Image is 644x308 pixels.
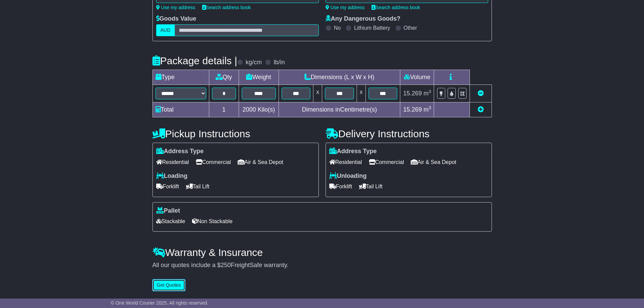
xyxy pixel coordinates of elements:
[424,106,431,113] span: m
[403,106,422,113] span: 15.269
[152,128,319,139] h4: Pickup Instructions
[238,157,283,167] span: Air & Sea Depot
[326,15,401,23] label: Any Dangerous Goods?
[403,90,422,97] span: 15.269
[334,25,341,31] label: No
[279,102,400,117] td: Dimensions in Centimetre(s)
[186,181,210,192] span: Tail Lift
[329,157,362,167] span: Residential
[111,300,209,306] span: © One World Courier 2025. All rights reserved.
[400,70,434,85] td: Volume
[196,157,231,167] span: Commercial
[357,85,365,102] td: x
[279,70,400,85] td: Dimensions (L x W x H)
[209,70,239,85] td: Qty
[329,148,377,155] label: Address Type
[156,5,195,10] a: Use my address
[221,262,231,268] span: 250
[156,181,179,192] span: Forklift
[329,181,352,192] span: Forklift
[156,207,180,215] label: Pallet
[152,247,492,258] h4: Warranty & Insurance
[156,24,175,36] label: AUD
[156,216,185,227] span: Stackable
[192,216,233,227] span: Non Stackable
[326,128,492,139] h4: Delivery Instructions
[152,55,237,66] h4: Package details |
[369,157,404,167] span: Commercial
[156,15,196,23] label: Goods Value
[152,262,492,269] div: All our quotes include a $ FreightSafe warranty.
[273,59,285,66] label: lb/in
[245,59,262,66] label: kg/cm
[326,5,365,10] a: Use my address
[429,89,431,94] sup: 3
[152,279,186,291] button: Get Quotes
[359,181,383,192] span: Tail Lift
[372,5,420,10] a: Search address book
[239,70,279,85] td: Weight
[424,90,431,97] span: m
[429,105,431,110] sup: 3
[156,157,189,167] span: Residential
[329,172,367,180] label: Unloading
[404,25,417,31] label: Other
[354,25,390,31] label: Lithium Battery
[152,70,209,85] td: Type
[478,106,484,113] a: Add new item
[202,5,251,10] a: Search address book
[313,85,322,102] td: x
[242,106,256,113] span: 2000
[156,148,204,155] label: Address Type
[478,90,484,97] a: Remove this item
[239,102,279,117] td: Kilo(s)
[156,172,188,180] label: Loading
[152,102,209,117] td: Total
[209,102,239,117] td: 1
[411,157,456,167] span: Air & Sea Depot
